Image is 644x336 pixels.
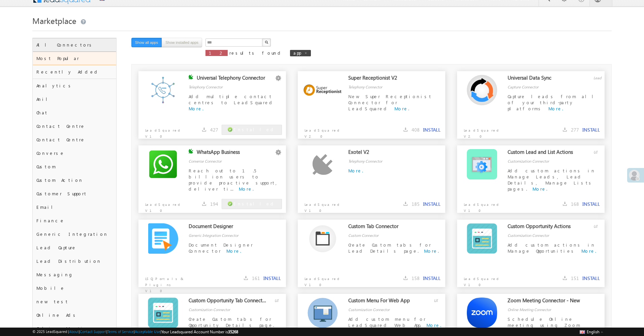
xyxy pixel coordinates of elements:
div: Custom Action [33,173,116,187]
div: Universal Data Sync [508,75,585,84]
div: Anil [33,92,116,106]
div: Online Ads [33,308,116,322]
span: Add custom actions in Manage Leads, Lead Details, Manage Lists pages. [508,168,595,192]
img: Alternate Logo [148,75,178,105]
div: Customer Support [33,187,116,200]
button: INSTALL [582,201,600,207]
span: Your Leadsquared Account Number is [161,329,238,334]
button: INSTALL [263,275,281,281]
a: Terms of Service [107,329,134,334]
div: Chat [33,106,116,119]
div: Zoom Meeting Connector - New [508,297,585,307]
a: More. [533,186,547,192]
span: 35268 [228,329,238,334]
span: Document Designer Connector [189,242,253,254]
img: downloads [563,128,567,132]
div: Custom Opportunity Actions [508,223,585,232]
div: WhatsApp Business [197,149,275,158]
span: 161 [252,275,260,281]
button: Show installed apps [162,38,202,47]
img: Alternate Logo [148,223,178,254]
div: Finance [33,214,116,227]
span: Create Custom tabs for Lead Details page. [348,242,431,254]
span: 168 [571,201,579,207]
p: LeadSquared V1.0 [298,272,357,288]
a: More. [226,248,241,254]
div: Exotel V2 [348,149,426,158]
p: LeadSquared V1.0 [457,198,516,214]
img: Alternate Logo [148,149,178,179]
div: Contact Centre [33,119,116,133]
a: More. [189,106,203,111]
a: More. [424,248,439,254]
span: Capture leads from all of your third-party platforms [508,93,599,111]
span: 158 [412,275,420,281]
div: Custom Lead and List Actions [508,149,585,158]
img: downloads [202,128,206,132]
button: INSTALL [423,275,441,281]
p: LeadSquared V1.0 [457,272,516,288]
p: LeadSquared V2.0 [298,124,357,139]
span: 427 [210,127,218,133]
img: Search [265,40,268,44]
div: Document Designer [189,223,266,232]
span: English [587,329,600,334]
span: © 2025 LeadSquared | | | | | [32,329,238,335]
button: Show all apps [131,38,162,47]
img: checking status [189,75,193,79]
span: 151 [571,275,579,281]
a: More. [239,186,254,192]
span: 408 [412,127,420,133]
img: Alternate Logo [312,154,333,175]
img: downloads [202,202,206,206]
span: Add custom actions in Manage Opportunities [508,242,595,254]
p: LeadSquared V1.0 [138,198,198,214]
span: 12 [209,50,224,56]
div: Analytics [33,79,116,92]
button: INSTALL [582,275,600,281]
span: 185 [412,201,420,207]
div: Recently Added [33,65,116,79]
div: Generic Integration [33,227,116,241]
img: downloads [404,202,408,206]
a: About [69,329,79,334]
img: downloads [563,202,567,206]
p: LeadSquared V2.0 [457,124,516,139]
div: Most Popular [33,52,116,65]
div: Custom [33,160,116,173]
a: More. [426,322,441,328]
span: Create Custom tabs for Opportunity Details page. [189,316,274,328]
div: Mobile [33,281,116,295]
div: Messaging [33,268,116,281]
button: INSTALL [423,201,441,207]
img: Alternate Logo [303,84,342,96]
img: checking status [189,149,193,153]
img: Alternate Logo [467,223,497,254]
img: Alternate Logo [467,298,497,328]
span: results found [229,50,283,56]
span: Add custom menu for LeadSquared Web App. [348,316,426,328]
button: INSTALL [582,127,600,133]
a: More. [548,106,563,111]
div: Universal Telephony Connector [197,75,275,84]
a: More. [394,106,409,111]
div: Contact Centre [33,133,116,146]
span: Marketplace [32,15,76,26]
span: 194 [210,201,218,207]
a: Acceptable Use [135,329,160,334]
div: Lead Distribution [33,254,116,268]
a: More. [348,168,363,173]
div: new test [33,295,116,308]
span: Installed [234,127,276,132]
span: Installed [234,201,276,206]
img: downloads [404,276,408,280]
img: Alternate Logo [148,298,178,328]
img: Alternate Logo [467,75,497,105]
span: Add multiple contact centres to LeadSquared [189,93,275,105]
p: LSQ Portals & Plugins V1.0 [138,272,198,294]
a: More. [581,248,596,254]
div: Email [33,200,116,214]
img: downloads [404,128,408,132]
div: Custom Tab Connector [348,223,426,232]
img: downloads [563,276,567,280]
